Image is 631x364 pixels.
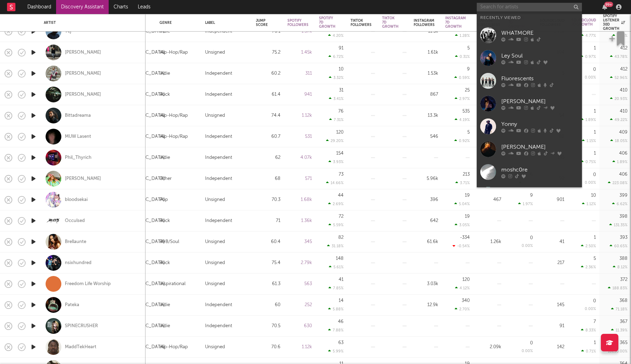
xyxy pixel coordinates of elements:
[160,90,170,99] div: Rock
[205,196,225,204] div: Unsigned
[619,130,627,135] div: 409
[414,280,438,288] div: 3.03k
[455,54,470,59] div: 0.31 %
[65,197,88,203] a: bloodsekai
[477,47,582,69] a: Ley Soul
[619,193,627,198] div: 399
[336,130,344,135] div: 120
[256,238,280,246] div: 60.4
[518,202,533,206] div: 1.97 %
[336,151,344,156] div: 154
[608,286,627,290] div: 188.83 %
[160,21,195,25] div: Genre
[205,280,225,288] div: Unsigned
[256,112,280,120] div: 74.4
[329,117,344,122] div: 7.31 %
[465,214,470,219] div: 19
[581,117,596,122] div: 1.89 %
[205,259,225,267] div: Unsigned
[455,117,470,122] div: 4.19 %
[414,133,438,141] div: 546
[65,281,111,287] a: Freedom Life Worship
[327,244,344,248] div: 31.18 %
[540,196,564,204] div: 901
[328,349,344,353] div: 5.99 %
[477,238,501,246] div: 1.26k
[326,181,344,185] div: 14.66 %
[540,238,564,246] div: 41
[256,90,280,99] div: 61.4
[329,96,344,101] div: 3.41 %
[620,109,627,114] div: 410
[594,130,596,135] div: 1
[477,92,582,115] a: [PERSON_NAME]
[462,109,470,114] div: 535
[455,181,470,185] div: 3.71 %
[287,19,308,27] div: Spotify Followers
[414,69,438,78] div: 1.53k
[65,218,85,224] a: Occulsed
[287,280,312,288] div: 563
[467,67,470,72] div: 9
[256,280,280,288] div: 61.3
[455,223,470,227] div: 3.05 %
[603,14,625,31] div: Spotify Listener 30D Growth
[594,46,596,50] div: 1
[608,181,627,185] div: 223.08 %
[414,90,438,99] div: 867
[160,48,188,57] div: Hip-Hop/Rap
[329,265,344,269] div: 5.61 %
[540,343,564,351] div: 142
[65,113,91,119] a: Bittadreama
[581,328,596,332] div: 8.33 %
[328,33,344,38] div: 4.20 %
[382,16,399,29] div: Tiktok 7D Growth
[463,172,470,177] div: 213
[65,344,96,350] a: MaddTekHeart
[581,54,596,59] div: 0.97 %
[339,298,344,303] div: 14
[205,21,245,25] div: Label
[160,196,168,204] div: Pop
[414,301,438,309] div: 12.9k
[581,244,596,248] div: 2.50 %
[339,67,344,72] div: 10
[530,341,533,345] div: 0
[287,133,312,141] div: 531
[328,286,344,290] div: 7.85 %
[339,172,344,177] div: 73
[620,235,627,240] div: 393
[462,277,470,282] div: 120
[501,97,578,106] div: [PERSON_NAME]
[287,175,312,183] div: 571
[585,181,596,185] div: 0.00 %
[619,256,627,261] div: 388
[160,238,179,246] div: R&B/Soul
[205,90,232,99] div: Independent
[594,151,596,156] div: 1
[205,301,232,309] div: Independent
[287,196,312,204] div: 1.68k
[594,341,596,345] div: 1
[328,160,344,164] div: 3.93 %
[582,139,596,143] div: 1.15 %
[65,323,98,329] div: SPINECRUSHER
[338,341,344,345] div: 63
[477,343,501,351] div: 2.09k
[160,259,170,267] div: Rock
[160,154,170,162] div: Indie
[477,24,582,47] a: WHATMORE
[455,96,470,101] div: 2.97 %
[205,175,232,183] div: Independent
[465,193,470,198] div: 19
[522,244,533,248] div: 0.00 %
[205,112,225,120] div: Unsigned
[205,238,225,246] div: Unsigned
[329,75,344,80] div: 3.32 %
[593,299,596,303] div: 0
[501,52,578,60] div: Ley Soul
[65,134,91,140] a: MUW Lasent
[620,67,627,72] div: 412
[328,54,344,59] div: 6.72 %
